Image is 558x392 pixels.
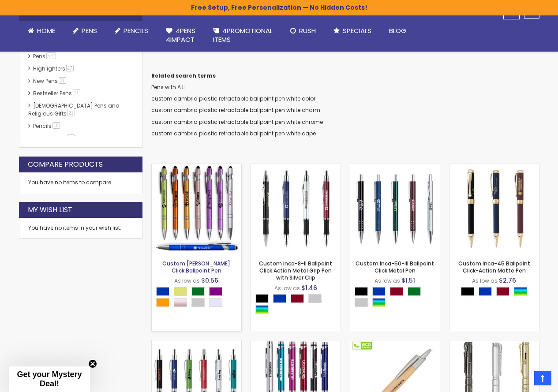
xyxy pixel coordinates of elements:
img: Custom Inca-8-II Ballpoint Click Action Metal Grip Pen with Silver Clip [251,164,341,254]
div: Silver [308,294,322,303]
span: $1.46 [301,284,317,292]
a: Pens [64,21,106,41]
iframe: Google Customer Reviews [485,368,558,392]
span: As low as [374,277,400,284]
div: Black [461,287,474,296]
span: 572 [46,52,56,59]
img: Custom Inca-45 Ballpoint Click-Action Matte Pen [449,164,539,254]
div: Black [255,294,269,303]
a: New Pens21 [31,77,69,85]
a: Custom Inca-101 Aluminum Ballpoint Click-Action Grip Pen with Chrome Clip [152,340,241,347]
div: Blue [273,294,286,303]
div: Silver [355,298,368,307]
div: Select A Color [461,287,532,298]
span: 4PROMOTIONAL ITEMS [213,26,273,44]
div: Select A Color [255,294,341,316]
a: Custom Inca-50-III Ballpoint Click Metal Pen [350,164,440,171]
a: Eco-friendly Custom Bamboo-I Bullet Satin Chrome Click-Action Ballpoint Pen [350,340,440,347]
a: Rush [281,21,325,41]
span: As low as [174,277,200,284]
span: 27 [66,65,74,71]
span: 21 [67,110,75,116]
div: Burgundy [496,287,509,296]
span: $2.76 [499,276,516,285]
span: $1.51 [401,276,415,285]
img: Custom Inca-50-III Ballpoint Click Metal Pen [350,164,440,254]
span: Blog [389,26,406,35]
a: Specials [325,21,380,41]
div: Select A Color [355,287,440,309]
a: Pens572 [31,52,60,60]
span: $0.56 [201,276,218,285]
a: Highlighters27 [31,65,77,72]
span: Pencils [124,26,148,35]
a: Bestseller Pens11 [31,90,83,97]
a: Custom Inca-8-II Ballpoint Click Action Metal Grip Pen with Silver Clip [251,164,341,171]
div: Blue [479,287,492,296]
div: Rose Gold [174,298,187,307]
span: Get your Mystery Deal! [17,370,82,388]
img: Custom Alex II Click Ballpoint Pen [152,164,241,254]
a: 4PROMOTIONALITEMS [204,21,281,50]
div: Assorted [372,298,386,307]
a: Custom Inca-45 Ballpoint Click-Action Matte Pen [449,164,539,171]
a: Pencils18 [31,122,63,130]
div: You have no items to compare. [19,172,142,193]
a: Custom Inca-8-II Ballpoint Click Action Metal Grip Pen with Silver Clip [259,260,332,281]
a: Home [19,21,64,41]
span: As low as [472,277,498,284]
a: Pencils [106,21,157,41]
span: Pens [82,26,97,35]
a: custom cambria plastic retractable ballpoint pen white chrome [151,118,323,126]
strong: Compare Products [28,160,103,169]
a: Bullet-II Bolt Action Ballpoint Metal Pen - Rifle Style Clip and Bullet Style Tip [449,340,539,347]
div: Blue [156,287,169,296]
div: Green [191,287,205,296]
div: Gold [174,287,187,296]
a: Pens with A Li [151,83,186,91]
div: Get your Mystery Deal!Close teaser [9,366,90,392]
span: As low as [274,284,300,292]
div: Green [408,287,421,296]
a: Custom Inca-50-III Ballpoint Click Metal Pen [356,260,434,274]
a: Custom Alex II Click Ballpoint Pen [152,164,241,171]
a: custom cambria plastic retractable ballpoint pen white color [151,95,315,102]
a: [DEMOGRAPHIC_DATA] Pens and Religious Gifts21 [28,102,120,117]
span: 18 [52,122,60,129]
strong: My Wish List [28,205,72,215]
div: Black [355,287,368,296]
div: Burgundy [390,287,403,296]
div: Orange [156,298,169,307]
a: custom cambria plastic retractable ballpoint pen white charm [151,106,320,114]
span: 11 [67,134,75,141]
div: Lavender [209,298,222,307]
a: Blog [380,21,415,41]
div: Assorted [514,287,527,296]
div: Blue [372,287,386,296]
a: Custom [PERSON_NAME] Click Ballpoint Pen [162,260,230,274]
div: Select A Color [156,287,241,309]
span: 11 [73,90,80,96]
a: Custom Inca-45 Ballpoint Click-Action Matte Pen [458,260,530,274]
a: 4Pens4impact [157,21,204,50]
span: 21 [59,77,66,84]
span: Rush [299,26,316,35]
a: custom cambria plastic retractable ballpoint pen white cape [151,130,316,137]
span: Specials [343,26,371,35]
dt: Related search terms [151,72,539,79]
button: Close teaser [88,359,97,368]
a: hp-featured11 [31,134,78,142]
span: Home [37,26,55,35]
span: 4Pens 4impact [166,26,195,44]
div: Assorted [255,305,269,314]
div: Silver [191,298,205,307]
a: Promo Nestor-II Twist-Action Aluminum Metal Ballpoint Pen with Silver Accents [251,340,341,347]
div: You have no items in your wish list. [28,224,133,231]
div: Purple [209,287,222,296]
div: Burgundy [291,294,304,303]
